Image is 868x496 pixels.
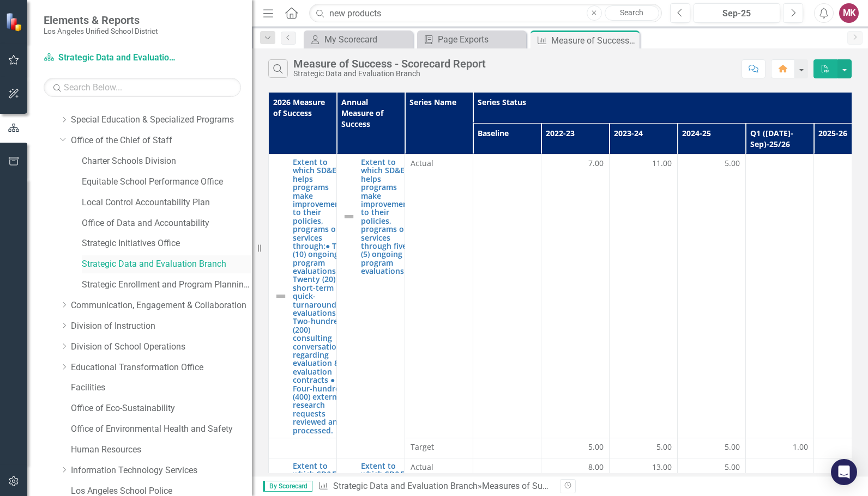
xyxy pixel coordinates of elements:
a: Communication, Engagement & Collaboration [71,299,252,312]
a: Equitable School Performance Office [82,176,252,188]
a: Facilities [71,382,252,394]
td: Double-Click to Edit [541,155,610,438]
a: Strategic Enrollment and Program Planning Office [82,279,252,291]
div: Open Intercom Messenger [831,459,857,485]
td: Double-Click to Edit [610,438,678,458]
div: » » [318,480,552,493]
span: 5.00 [588,442,604,452]
div: Measure of Success - Scorecard Report [551,34,637,47]
a: Extent to which SD&E helps programs make improvements to their policies, programs or services thr... [361,158,415,275]
span: 5.00 [656,442,672,452]
a: Educational Transformation Office [71,362,252,374]
a: Measures of Success [482,481,564,491]
span: 13.00 [652,462,672,473]
td: Double-Click to Edit Right Click for Context Menu [269,155,337,438]
a: Office of the Chief of Staff [71,134,252,147]
td: Double-Click to Edit [746,438,814,458]
td: Double-Click to Edit [473,438,541,458]
td: Double-Click to Edit [678,438,746,458]
a: Strategic Data and Evaluation Branch [82,258,252,271]
a: Special Education & Specialized Programs [71,114,252,126]
a: Office of Data and Accountability [82,217,252,230]
a: Human Resources [71,444,252,456]
div: Strategic Data and Evaluation Branch [293,70,486,78]
span: Elements & Reports [44,14,158,27]
div: Measure of Success - Scorecard Report [293,58,486,70]
a: Extent to which SD&E helps programs make improvements to their policies, programs or services thr... [293,158,347,434]
small: Los Angeles Unified School District [44,27,158,35]
span: 8.00 [588,462,604,473]
a: Strategic Data and Evaluation Branch [44,52,180,64]
span: 5.00 [725,442,740,452]
span: 5.00 [725,158,740,169]
a: Office of Environmental Health and Safety [71,423,252,436]
button: Sep-25 [694,3,780,23]
a: Information Technology Services [71,464,252,477]
span: Actual [411,158,467,169]
td: Double-Click to Edit [473,155,541,438]
img: ClearPoint Strategy [5,13,25,32]
span: 1.00 [793,442,808,452]
a: Office of Eco-Sustainability [71,402,252,415]
div: Page Exports [438,33,523,46]
span: 7.00 [588,158,604,169]
div: Sep-25 [697,7,776,20]
a: Local Control Accountability Plan [82,197,252,209]
td: Double-Click to Edit [746,155,814,438]
td: Double-Click to Edit [678,155,746,438]
input: Search ClearPoint... [309,4,662,23]
span: By Scorecard [263,481,312,492]
td: Double-Click to Edit Right Click for Context Menu [337,155,405,458]
span: Target [411,442,467,452]
a: Search [605,5,659,21]
td: Double-Click to Edit [405,155,473,438]
span: 5.00 [725,462,740,473]
td: Double-Click to Edit [541,438,610,458]
td: Double-Click to Edit [405,438,473,458]
img: Not Defined [274,290,287,303]
a: Strategic Initiatives Office [82,237,252,250]
div: My Scorecard [324,33,410,46]
a: Division of School Operations [71,341,252,353]
a: Division of Instruction [71,320,252,333]
span: 11.00 [652,158,672,169]
input: Search Below... [44,78,241,97]
img: Not Defined [342,210,355,223]
button: MK [839,3,859,23]
a: Strategic Data and Evaluation Branch [333,481,478,491]
td: Double-Click to Edit [610,155,678,438]
a: My Scorecard [306,33,410,46]
a: Charter Schools Division [82,155,252,168]
span: Actual [411,462,467,473]
a: Page Exports [420,33,523,46]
